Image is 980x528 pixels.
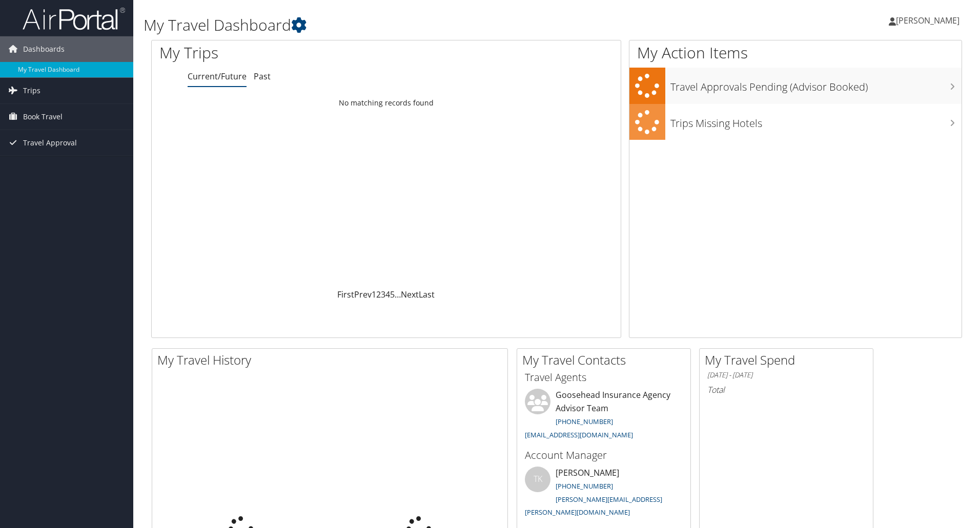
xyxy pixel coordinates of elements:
h3: Travel Approvals Pending (Advisor Booked) [670,75,962,94]
a: 4 [385,289,390,300]
a: Travel Approvals Pending (Advisor Booked) [629,68,962,104]
h3: Travel Agents [525,370,683,385]
a: Past [254,71,271,82]
a: Next [401,289,419,300]
a: Last [419,289,435,300]
li: [PERSON_NAME] [520,467,688,521]
a: 3 [381,289,385,300]
h6: Total [707,384,865,395]
h3: Account Manager [525,448,683,462]
div: TK [525,467,550,492]
span: … [395,289,401,300]
h1: My Travel Dashboard [144,14,695,36]
h2: My Travel History [157,351,507,369]
a: Prev [354,289,372,300]
a: First [337,289,354,300]
img: airportal-logo.png [23,7,125,31]
a: [PHONE_NUMBER] [556,417,613,426]
span: [PERSON_NAME] [896,15,959,26]
a: 1 [372,289,376,300]
span: Dashboards [23,36,65,62]
span: Travel Approval [23,130,77,156]
h2: My Travel Spend [705,351,873,369]
span: Trips [23,78,40,103]
a: 2 [376,289,381,300]
h6: [DATE] - [DATE] [707,370,865,380]
a: [EMAIL_ADDRESS][DOMAIN_NAME] [525,430,633,439]
h1: My Action Items [629,42,962,64]
a: [PHONE_NUMBER] [556,481,613,491]
a: Current/Future [188,71,247,82]
span: Book Travel [23,104,63,130]
h2: My Travel Contacts [522,351,690,369]
a: [PERSON_NAME][EMAIL_ADDRESS][PERSON_NAME][DOMAIN_NAME] [525,495,662,517]
a: [PERSON_NAME] [889,5,970,36]
li: Goosehead Insurance Agency Advisor Team [520,389,688,443]
td: No matching records found [152,94,621,112]
h1: My Trips [159,42,418,64]
h3: Trips Missing Hotels [670,111,962,131]
a: 5 [390,289,395,300]
a: Trips Missing Hotels [629,104,962,140]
